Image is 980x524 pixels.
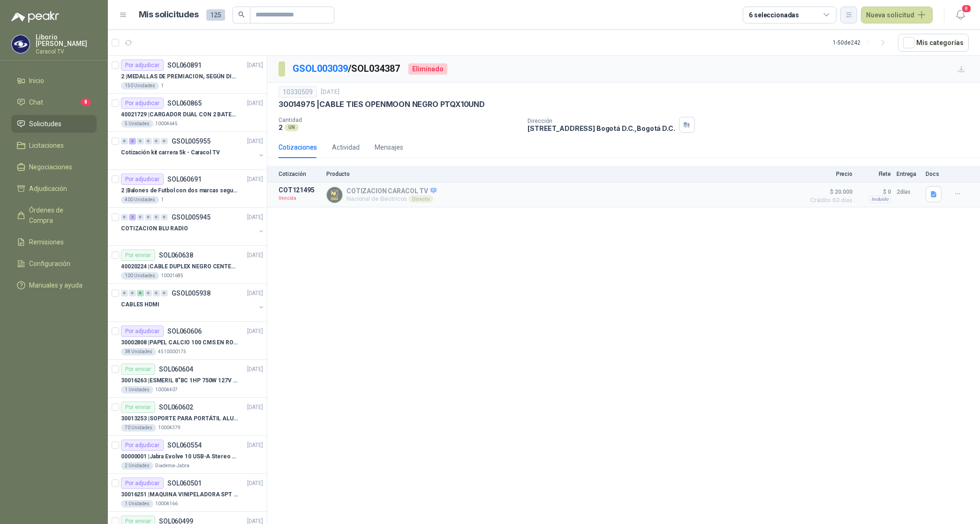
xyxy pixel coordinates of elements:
[11,276,97,294] a: Manuales y ayuda
[528,124,675,132] p: [STREET_ADDRESS] Bogotá D.C. , Bogotá D.C.
[161,272,183,280] p: 10001685
[121,72,238,81] p: 2 | MEDALLAS DE PREMIACION, SEGÚN DISEÑO ADJUNTO(ADJUNTAR COTIZACION EN SU FORMATO
[129,290,136,296] div: 0
[29,76,44,86] span: Inicio
[29,162,72,172] span: Negociaciones
[167,176,202,182] p: SOL060691
[121,414,238,423] p: 30013253 | SOPORTE PARA PORTÁTIL ALUMINIO PLEGABLE VTA
[137,138,144,144] div: 0
[29,97,43,107] span: Chat
[408,195,433,203] div: Directo
[121,214,128,220] div: 0
[11,233,97,251] a: Remisiones
[155,500,178,508] p: 10004166
[121,402,155,413] div: Por enviar
[11,255,97,273] a: Configuración
[121,462,153,470] div: 2 Unidades
[247,441,263,450] p: [DATE]
[121,300,159,309] p: CABLES HDMI
[81,99,91,106] span: 8
[137,290,144,296] div: 6
[806,186,852,197] span: $ 20.000
[145,214,152,220] div: 0
[121,60,164,71] div: Por adjudicar
[897,186,920,197] p: 2 días
[121,424,156,432] div: 70 Unidades
[121,490,238,499] p: 30016251 | MAQUINA VINIPELADORA SPT M 10 – 50
[858,186,891,197] p: $ 0
[29,258,70,269] span: Configuración
[161,138,168,144] div: 0
[279,117,520,123] p: Cantidad
[137,214,144,220] div: 0
[161,196,164,204] p: 1
[247,251,263,260] p: [DATE]
[121,386,153,394] div: 1 Unidades
[29,205,88,226] span: Órdenes de Compra
[858,171,891,177] p: Flete
[121,98,164,109] div: Por adjudicar
[159,252,193,258] p: SOL060638
[11,93,97,111] a: Chat8
[172,290,211,296] p: GSOL005938
[161,214,168,220] div: 0
[293,63,348,74] a: GSOL003039
[279,194,321,203] p: Vencida
[238,11,245,18] span: search
[121,288,265,318] a: 0 0 6 0 0 0 GSOL005938[DATE] CABLES HDMI
[247,479,263,488] p: [DATE]
[121,250,155,261] div: Por enviar
[247,289,263,298] p: [DATE]
[898,34,969,52] button: Mís categorías
[108,436,267,474] a: Por adjudicarSOL060554[DATE] 00000001 |Jabra Evolve 10 USB-A Stereo HSC2002 UnidadesDiadema-Jabra
[121,136,265,166] a: 0 3 0 0 0 0 GSOL005955[DATE] Cotización kit carrera 5k - Caracol TV
[145,290,152,296] div: 0
[121,272,159,280] div: 100 Unidades
[285,124,299,131] div: UN
[29,119,61,129] span: Solicitudes
[121,138,128,144] div: 0
[158,348,186,356] p: 4510000175
[167,480,202,486] p: SOL060501
[121,500,153,508] div: 1 Unidades
[29,183,67,194] span: Adjudicación
[279,171,321,177] p: Cotización
[869,196,891,203] div: Incluido
[108,398,267,436] a: Por enviarSOL060602[DATE] 30013253 |SOPORTE PARA PORTÁTIL ALUMINIO PLEGABLE VTA70 Unidades10004379
[172,138,211,144] p: GSOL005955
[121,82,159,90] div: 150 Unidades
[293,61,401,76] p: / SOL034387
[206,9,225,21] span: 125
[121,376,238,385] p: 30016263 | ESMERIL 8"BC 1HP 750W 127V 3450RPM URREA
[279,142,317,152] div: Cotizaciones
[108,360,267,398] a: Por enviarSOL060604[DATE] 30016263 |ESMERIL 8"BC 1HP 750W 127V 3450RPM URREA1 Unidades10004407
[159,366,193,372] p: SOL060604
[375,142,403,152] div: Mensajes
[155,386,178,394] p: 10004407
[11,201,97,229] a: Órdenes de Compra
[11,180,97,197] a: Adjudicación
[36,34,97,47] p: Liborio [PERSON_NAME]
[121,174,164,185] div: Por adjudicar
[326,171,800,177] p: Producto
[247,61,263,70] p: [DATE]
[806,197,852,203] span: Crédito 60 días
[247,365,263,374] p: [DATE]
[121,212,265,242] a: 0 2 0 0 0 0 GSOL005945[DATE] COTIZACION BLU RADIO
[806,171,852,177] p: Precio
[153,214,160,220] div: 0
[121,326,164,337] div: Por adjudicar
[11,11,59,23] img: Logo peakr
[29,237,64,247] span: Remisiones
[108,170,267,208] a: Por adjudicarSOL060691[DATE] 2 |Balones de Futbol con dos marcas segun adjunto. Adjuntar cotizaci...
[129,138,136,144] div: 3
[167,62,202,68] p: SOL060891
[321,88,339,97] p: [DATE]
[247,99,263,108] p: [DATE]
[833,35,890,50] div: 1 - 50 de 242
[108,322,267,360] a: Por adjudicarSOL060606[DATE] 30002808 |PAPEL CALCIO 100 CMS EN ROLLO DE 100 GR38 Unidades4510000175
[247,137,263,146] p: [DATE]
[121,196,159,204] div: 400 Unidades
[749,10,799,20] div: 6 seleccionadas
[247,175,263,184] p: [DATE]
